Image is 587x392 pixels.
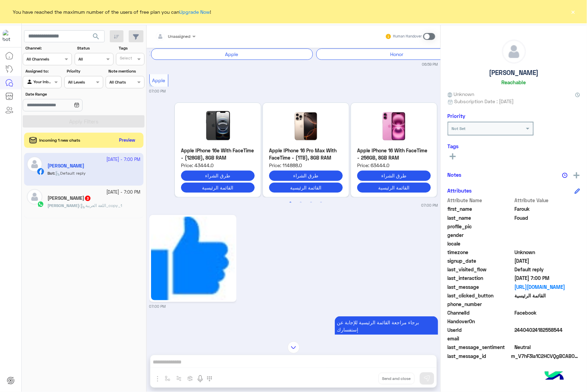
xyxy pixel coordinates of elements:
h6: Tags [448,143,580,149]
span: 0 [515,309,580,316]
label: Channel: [25,45,71,51]
span: 2025-09-18T16:00:41.006Z [515,274,580,282]
button: طرق الشراء [269,171,343,181]
button: Apply Filters [23,115,145,128]
span: null [515,335,580,342]
img: defaultAdmin.png [502,40,526,63]
small: 07:00 PM [149,88,166,94]
span: Default reply [515,266,580,273]
span: timezone [448,249,513,256]
label: Tags [119,45,144,51]
span: UserId [448,326,513,334]
span: last_visited_flow [448,266,513,273]
span: اللغة العربية_copy_1 [80,203,122,208]
h5: Rowan [47,195,91,201]
span: Price: 63444.0 [357,162,431,169]
span: القائمة الرئيسية [515,292,580,299]
img: scroll [288,341,300,353]
span: gender [448,231,513,239]
label: Status [77,45,113,51]
span: search [92,32,100,41]
div: Select [119,55,132,63]
div: Apple [151,48,313,60]
button: طرق الشراء [181,171,255,181]
span: You have reached the maximum number of the users of free plan you can ! [13,8,211,15]
span: 0 [515,344,580,351]
span: null [515,231,580,239]
span: null [515,318,580,325]
span: 3 [85,196,90,201]
span: Farouk [515,205,580,213]
img: WhatsApp [37,201,44,208]
h6: Reachable [502,79,526,85]
span: last_name [448,214,513,221]
p: 18/9/2025, 7:00 PM [335,316,438,336]
img: add [574,172,580,178]
button: 3 of 2 [308,199,314,206]
span: [PERSON_NAME] [47,203,79,208]
span: profile_pic [448,223,513,230]
img: Apple-IPhone-16-Pro-Max-With-FaceTime-1TB-8GB-RAM_Apple_21951_1.jpeg [269,109,343,143]
span: Subscription Date : [DATE] [455,98,514,105]
span: last_message_sentiment [448,344,513,351]
small: Human Handover [393,34,422,39]
img: defaultAdmin.png [27,189,42,205]
span: null [515,301,580,308]
span: Fouad [515,214,580,221]
label: Date Range [25,91,103,97]
small: [DATE] - 7:00 PM [107,189,141,196]
span: last_clicked_button [448,292,513,299]
img: 1403182699927242 [3,30,15,42]
span: 24404024182558544 [515,326,580,334]
label: Priority [67,68,102,74]
span: first_name [448,205,513,213]
small: 07:00 PM [149,304,166,309]
span: locale [448,240,513,247]
p: Apple IPhone 16 Pro Max With FaceTime - (1TB), 8GB RAM [269,147,343,162]
button: Send and close [378,373,415,384]
b: Not Set [452,126,466,131]
label: Note mentions [108,68,144,74]
img: 39178562_1505197616293642_5411344281094848512_n.png [151,217,235,300]
span: last_message_id [448,352,510,360]
span: Unassigned [168,34,191,39]
button: Preview [116,135,138,145]
a: [URL][DOMAIN_NAME] [515,283,580,291]
h6: Priority [448,113,466,119]
span: Price: 43444.0 [181,162,255,169]
button: 4 of 2 [318,199,325,206]
img: notes [562,173,568,178]
span: Incoming 1 new chats [40,137,81,143]
button: القائمة الرئيسية [357,183,431,193]
span: m_V7hF3la1C2HCVQgBCABOQZdI-U623tnOBGheq4XpY8agaojeZVpQCW28HDh_eYneRnCmf7fL6vYOyXoMlyr7pg [511,352,580,360]
img: Apple-IPhone-16e-With-FaceTime-128GB-8GB-RAM_Apple_23326_1.webp [181,109,255,143]
img: hulul-logo.png [542,364,566,389]
img: Apple-IPhone-16-With-FaceTime-256GB-8GB-RAM_Apple_22118_1.jpeg [357,109,431,143]
span: Unknown [448,90,474,98]
span: Attribute Name [448,197,513,204]
span: Apple [152,77,165,83]
span: ChannelId [448,309,513,316]
h6: Notes [448,172,462,178]
span: last_interaction [448,274,513,282]
p: Apple IPhone 16 With FaceTime - 256GB, 8GB RAM [357,147,431,162]
button: القائمة الرئيسية [269,183,343,193]
div: Honor [316,48,478,60]
p: Apple IPhone 16e With FaceTime - (128GB), 8GB RAM [181,147,255,162]
span: Unknown [515,249,580,256]
span: email [448,335,513,342]
h5: [PERSON_NAME] [489,69,539,77]
button: × [570,8,577,15]
span: null [515,240,580,247]
button: 2 of 2 [297,199,304,206]
span: Price: 114888.0 [269,162,343,169]
span: 2025-09-18T14:26:34.899Z [515,257,580,264]
button: 1 of 2 [287,199,294,206]
span: phone_number [448,301,513,308]
button: طرق الشراء [357,171,431,181]
span: signup_date [448,257,513,264]
h6: Attributes [448,187,472,194]
button: search [88,30,105,45]
span: Attribute Value [515,197,580,204]
button: القائمة الرئيسية [181,183,255,193]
